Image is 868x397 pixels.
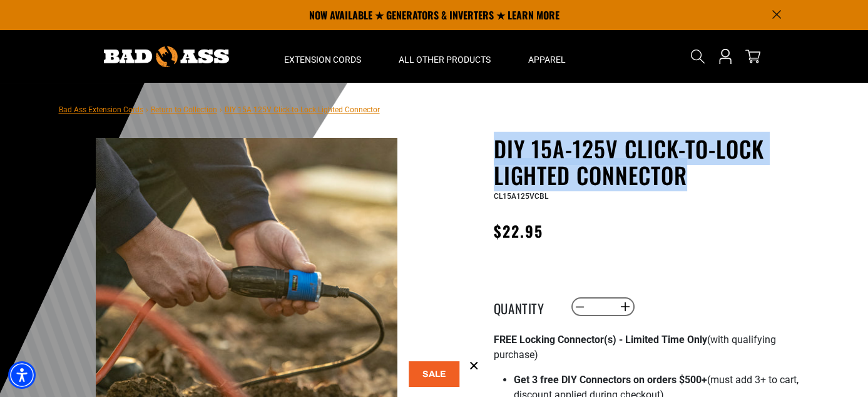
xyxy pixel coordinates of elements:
span: (with qualifying purchase) [494,334,776,361]
span: Apparel [528,54,566,65]
div: Accessibility Menu [8,361,36,389]
span: $22.95 [494,220,543,242]
h1: DIY 15A-125V Click-to-Lock Lighted Connector [494,135,800,188]
span: DIY 15A-125V Click-to-Lock Lighted Connector [225,105,380,114]
span: CL15A125VCBL [494,192,548,201]
summary: Extension Cords [265,30,380,83]
a: Open this option [715,30,735,83]
span: › [146,105,148,114]
strong: Get 3 free DIY Connectors on orders $500+ [514,374,707,386]
a: Bad Ass Extension Cords [59,105,143,114]
span: › [220,105,222,114]
label: Quantity [494,299,556,315]
nav: breadcrumbs [59,102,380,117]
img: Bad Ass Extension Cords [104,46,229,67]
summary: Apparel [509,30,585,83]
a: cart [743,49,763,64]
a: Return to Collection [151,105,217,114]
span: Extension Cords [284,54,361,65]
span: All Other Products [399,54,491,65]
summary: Search [688,46,708,66]
summary: All Other Products [380,30,509,83]
strong: FREE Locking Connector(s) - Limited Time Only [494,334,707,346]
